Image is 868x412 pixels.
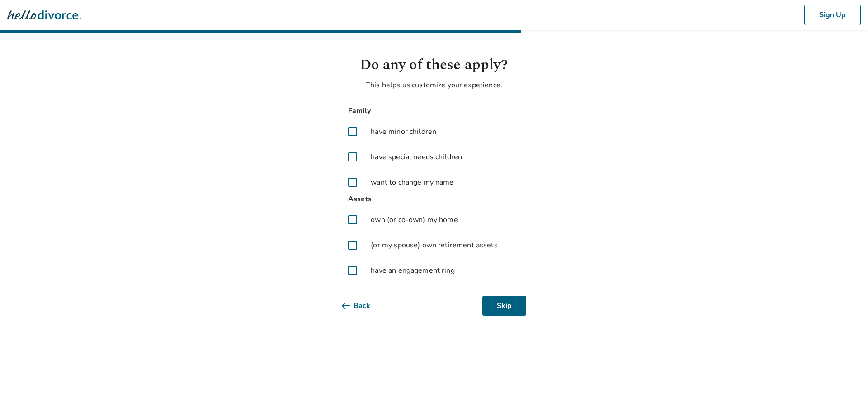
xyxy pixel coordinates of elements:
button: Back [342,296,385,316]
span: I have special needs children [367,152,462,162]
span: Assets [342,193,526,205]
span: I own (or co-own) my home [367,214,458,225]
span: Family [342,105,526,117]
span: I (or my spouse) own retirement assets [367,240,498,251]
span: I have minor children [367,126,436,137]
button: Skip [482,296,526,316]
p: This helps us customize your experience. [342,80,526,90]
button: Sign Up [804,5,861,25]
span: I want to change my name [367,177,454,188]
h1: Do any of these apply? [342,54,526,76]
iframe: Chat Widget [823,369,868,412]
span: I have an engagement ring [367,265,455,276]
